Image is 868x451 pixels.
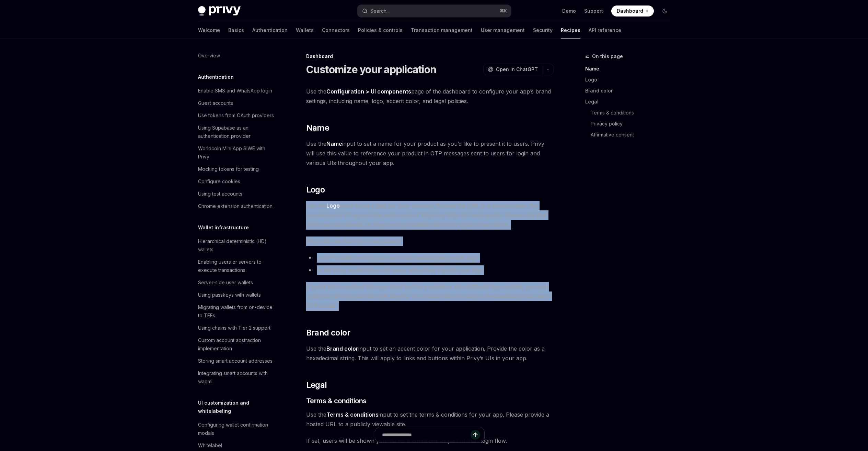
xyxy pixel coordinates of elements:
span: Use the input to set the terms & conditions for your app. Please provide a hosted URL to a public... [306,410,554,429]
a: Using passkeys with wallets [193,289,280,301]
a: Storing smart account addresses [193,355,280,367]
div: Overview [198,52,220,60]
a: Mocking tokens for testing [193,163,280,175]
div: Storing smart account addresses [198,357,273,365]
div: Search... [370,7,390,15]
a: Configuring wallet confirmation modals [193,419,280,439]
a: Terms & conditions [591,107,676,118]
a: Enable SMS and WhatsApp login [193,85,280,97]
li: in OTP emails sent to your users for passwordless email login [306,253,554,263]
h5: UI customization and whitelabeling [198,399,280,415]
span: Use the page of the dashboard to configure your app’s brand settings, including name, logo, accen... [306,87,554,106]
a: Enabling users or servers to execute transactions [193,256,280,276]
a: Connectors [322,22,350,38]
strong: Configuration > UI components [326,88,411,95]
div: Chrome extension authentication [198,202,273,210]
div: Whitelabel [198,441,222,450]
a: Transaction management [411,22,473,38]
a: Chrome extension authentication [193,200,280,212]
div: Using passkeys with wallets [198,291,261,299]
a: Custom account abstraction implementation [193,334,280,355]
strong: Name [326,140,342,147]
span: Terms & conditions [306,396,367,406]
a: API reference [589,22,621,38]
a: Logo [585,74,676,85]
div: Using chains with Tier 2 support [198,324,270,332]
div: Migrating wallets from on-device to TEEs [198,303,276,320]
span: Use the input to set a name for your product as you’d like to present it to users. Privy will use... [306,139,554,168]
a: Authentication [252,22,288,38]
a: Server-side user wallets [193,276,280,289]
span: Privy will use this logo in two places: [306,236,554,246]
div: Custom account abstraction implementation [198,336,276,353]
span: Use the input to set an accent color for your application. Provide the color as a hexadecimal str... [306,344,554,363]
div: Worldcoin Mini App SIWE with Privy [198,144,276,161]
a: Recipes [561,22,580,38]
a: Affirmative consent [591,129,676,140]
a: Use tokens from OAuth providers [193,109,280,122]
img: dark logo [198,6,241,16]
li: in the Privy modal shown to users when they login to your app [306,265,554,275]
a: Overview [193,49,280,62]
a: Name [585,63,676,74]
div: Configuring wallet confirmation modals [198,421,276,437]
a: Integrating smart accounts with wagmi [193,367,280,388]
h5: Wallet infrastructure [198,223,249,232]
button: Send message [471,430,480,440]
a: Using chains with Tier 2 support [193,322,280,334]
a: Configure cookies [193,175,280,188]
a: Worldcoin Mini App SIWE with Privy [193,142,280,163]
span: Brand color [306,327,350,338]
span: Name [306,122,329,133]
a: Guest accounts [193,97,280,109]
div: Use tokens from OAuth providers [198,111,274,120]
div: Enabling users or servers to execute transactions [198,258,276,274]
a: Support [584,8,603,14]
a: Migrating wallets from on-device to TEEs [193,301,280,322]
strong: Terms & conditions [326,411,379,418]
a: Wallets [296,22,314,38]
span: On this page [592,52,623,60]
a: Dashboard [611,5,654,16]
a: Basics [228,22,244,38]
div: Guest accounts [198,99,233,107]
span: Dashboard [617,8,643,14]
div: Integrating smart accounts with wagmi [198,369,276,386]
div: Using Supabase as an authentication provider [198,124,276,140]
span: Legal [306,379,327,390]
a: Hierarchical deterministic (HD) wallets [193,235,280,256]
span: Logo [306,184,325,195]
a: Using Supabase as an authentication provider [193,122,280,142]
a: Demo [562,8,576,14]
span: Use the input to set a logo for your product. Provide the URL to a hosted image. We recommend a 2... [306,201,554,230]
a: Security [533,22,553,38]
div: Enable SMS and WhatsApp login [198,87,272,95]
a: Welcome [198,22,220,38]
button: Search...⌘K [357,5,511,17]
a: User management [481,22,525,38]
h1: Customize your application [306,63,437,76]
div: Configure cookies [198,177,240,186]
div: Using test accounts [198,190,242,198]
strong: Brand color [326,345,358,352]
span: If you’d like to remove the logo from the Privy modal or set a different logo instead, you can cu... [306,282,554,311]
div: Hierarchical deterministic (HD) wallets [198,237,276,254]
h5: Authentication [198,73,234,81]
strong: Logo [326,202,340,209]
button: Open in ChatGPT [483,64,542,75]
span: Open in ChatGPT [496,66,538,73]
div: Server-side user wallets [198,278,253,287]
a: Legal [585,96,676,107]
a: Policies & controls [358,22,403,38]
a: Using test accounts [193,188,280,200]
div: Mocking tokens for testing [198,165,259,173]
span: ⌘ K [500,8,507,14]
div: Dashboard [306,53,554,60]
a: Brand color [585,85,676,96]
button: Toggle dark mode [659,5,670,16]
a: Privacy policy [591,118,676,129]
